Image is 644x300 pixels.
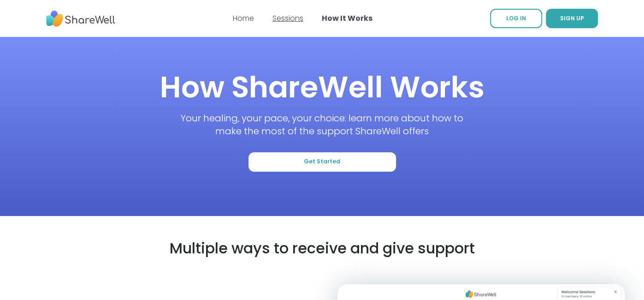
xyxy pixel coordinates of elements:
a: Sessions [272,13,303,24]
button: SIGN UP [546,9,598,28]
span: Get Started [304,158,340,166]
h2: Multiple ways to receive and give support [170,238,475,259]
a: How It Works [322,13,372,24]
button: Get Started [248,152,396,172]
span: SIGN UP [560,14,584,22]
h1: How ShareWell Works [160,66,484,108]
a: LOG IN [490,9,542,28]
span: LOG IN [506,14,526,22]
p: Your healing, your pace, your choice: learn more about how to make the most of the support ShareW... [168,112,476,138]
img: ShareWell Nav Logo [46,6,115,31]
a: Home [233,13,254,24]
